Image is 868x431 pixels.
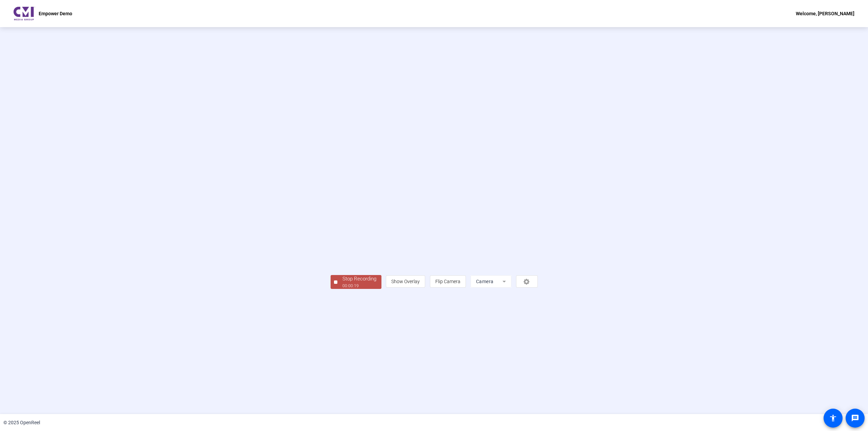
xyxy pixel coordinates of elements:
div: Stop Recording [342,275,376,283]
button: Show Overlay [386,275,425,288]
span: Flip Camera [435,279,460,284]
div: 00:00:19 [342,283,376,289]
img: OpenReel logo [14,7,35,20]
div: Welcome, [PERSON_NAME] [796,9,854,18]
p: Empower Demo [39,9,72,18]
button: Flip Camera [430,275,466,288]
mat-icon: message [851,414,859,422]
div: © 2025 OpenReel [3,419,40,426]
mat-icon: accessibility [829,414,837,422]
button: Stop Recording00:00:19 [331,275,381,289]
span: Show Overlay [391,279,420,284]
